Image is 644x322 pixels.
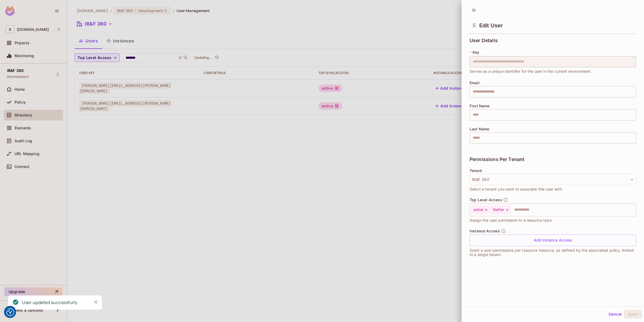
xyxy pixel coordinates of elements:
div: active [471,206,489,214]
span: User Details [470,38,498,43]
button: Close [92,298,100,306]
span: Permissions Per Tenant [470,157,524,162]
div: User updated successfully [22,299,78,306]
span: Top Level Access [470,198,502,202]
span: Assign the user permission to a resource type [470,217,552,223]
span: Staffer [493,208,504,212]
span: Edit User [479,22,503,29]
button: Cancel [606,310,624,319]
button: Save [624,310,642,319]
span: First Name [470,104,490,108]
span: Key [473,50,479,54]
p: Grant a user permissions per resource instance, as defined by the associated policy, limited to a... [470,248,636,257]
span: Last Name [470,127,489,131]
span: Email [470,81,480,85]
button: Open [633,209,634,210]
span: Tenant [470,169,482,173]
button: IB&F 360 [470,174,636,185]
span: Instance Access [470,229,500,233]
button: Consent Preferences [6,308,14,316]
img: Revisit consent button [6,308,14,316]
span: Serves as a unique identifier for the user in the current environment. [470,68,592,74]
div: Add Instance Access [470,235,636,246]
span: Select a tenant you want to associate this user with. [470,186,563,192]
div: Staffer [491,206,510,214]
span: active [474,208,483,212]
